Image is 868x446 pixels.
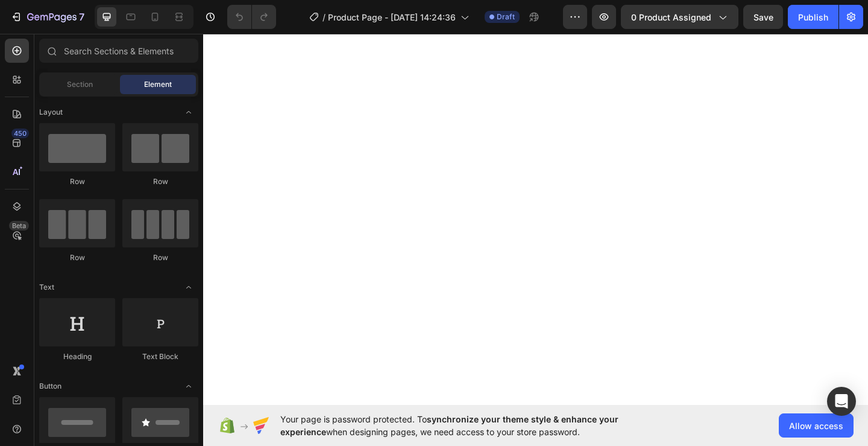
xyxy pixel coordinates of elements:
[39,351,115,362] div: Heading
[779,413,854,438] button: Allow access
[9,221,29,231] div: Beta
[11,129,29,138] div: 450
[827,387,856,416] div: Open Intercom Messenger
[280,413,665,438] span: Your page is password protected. To when designing pages, we need access to your store password.
[39,176,115,187] div: Row
[79,10,84,24] p: 7
[753,12,773,22] span: Save
[179,377,198,396] span: Toggle open
[328,11,456,24] span: Product Page - [DATE] 14:24:36
[798,11,828,24] div: Publish
[39,39,198,63] input: Search Sections & Elements
[631,11,711,24] span: 0 product assigned
[743,5,783,29] button: Save
[67,79,93,90] span: Section
[122,176,198,187] div: Row
[122,351,198,362] div: Text Block
[497,11,515,22] span: Draft
[144,79,172,90] span: Element
[39,107,63,118] span: Layout
[621,5,738,29] button: 0 product assigned
[280,414,618,437] span: synchronize your theme style & enhance your experience
[203,32,868,406] iframe: Design area
[5,5,90,29] button: 7
[322,11,325,24] span: /
[39,252,115,263] div: Row
[788,5,838,29] button: Publish
[179,103,198,122] span: Toggle open
[227,5,276,29] div: Undo/Redo
[39,381,61,392] span: Button
[179,278,198,297] span: Toggle open
[789,419,843,432] span: Allow access
[39,282,54,293] span: Text
[122,252,198,263] div: Row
